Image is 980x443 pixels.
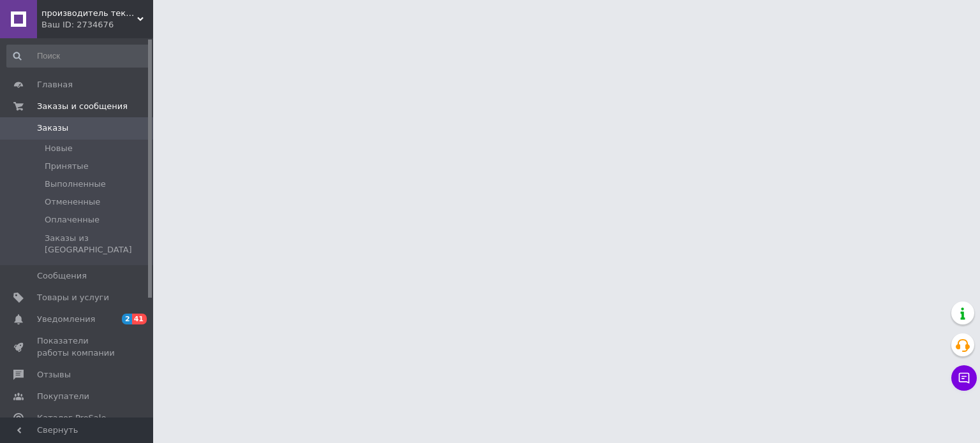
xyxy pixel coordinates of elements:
[45,178,106,190] span: Выполненные
[37,292,109,303] span: Товары и услуги
[122,314,132,324] span: 2
[132,314,147,324] span: 41
[6,45,151,68] input: Поиск
[45,143,73,154] span: Новые
[37,79,73,91] span: Главная
[37,101,128,112] span: Заказы и сообщения
[37,335,118,358] span: Показатели работы компании
[37,412,106,424] span: Каталог ProSale
[45,161,89,172] span: Принятые
[45,214,100,226] span: Оплаченные
[37,270,87,282] span: Сообщения
[37,391,89,402] span: Покупатели
[37,314,95,325] span: Уведомления
[951,365,977,391] button: Чат с покупателем
[45,196,100,208] span: Отмененные
[41,8,137,19] span: производитель текстиля Luxyart
[45,233,149,256] span: Заказы из [GEOGRAPHIC_DATA]
[41,19,153,31] div: Ваш ID: 2734676
[37,122,68,134] span: Заказы
[37,369,71,381] span: Отзывы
